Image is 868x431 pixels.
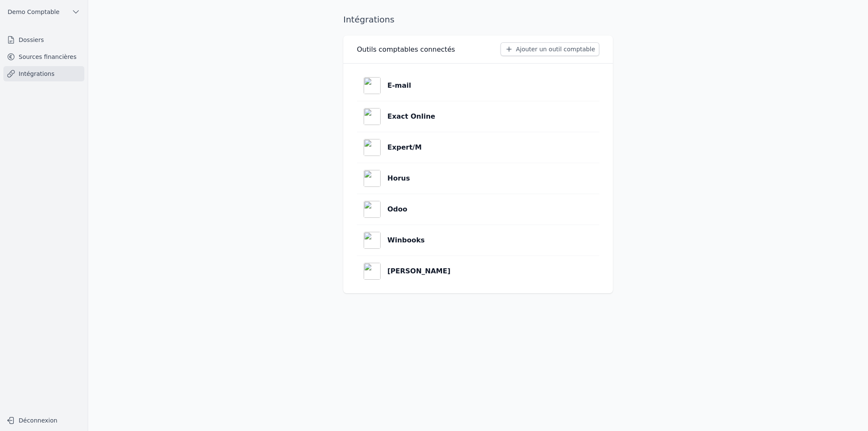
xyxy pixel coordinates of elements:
a: E-mail [357,70,599,101]
h3: Outils comptables connectés [357,44,455,55]
span: Demo Comptable [8,8,59,16]
p: Winbooks [387,235,425,245]
p: Expert/M [387,142,422,153]
a: Horus [357,163,599,194]
p: E-mail [387,81,411,91]
p: Exact Online [387,111,435,122]
a: Sources financières [3,49,84,64]
a: Expert/M [357,132,599,163]
button: Demo Comptable [3,5,84,19]
p: [PERSON_NAME] [387,266,451,276]
button: Déconnexion [3,414,84,427]
p: Odoo [387,204,407,214]
h1: Intégrations [343,14,395,25]
a: Intégrations [3,66,84,81]
a: Odoo [357,194,599,225]
a: Exact Online [357,101,599,132]
p: Horus [387,173,410,184]
button: Ajouter un outil comptable [501,42,599,56]
a: Winbooks [357,225,599,256]
a: Dossiers [3,32,84,47]
a: [PERSON_NAME] [357,256,599,286]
